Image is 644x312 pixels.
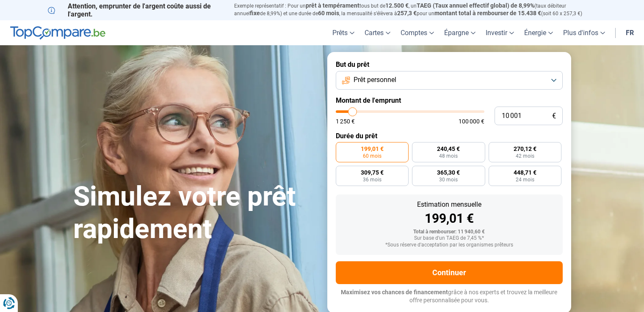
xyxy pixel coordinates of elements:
span: 448,71 € [514,170,536,175]
label: But du prêt [336,60,563,68]
a: Énergie [519,20,558,45]
span: 36 mois [363,177,381,182]
span: 1 250 € [336,118,355,124]
span: 199,01 € [361,146,384,152]
span: 100 000 € [459,118,484,124]
p: grâce à nos experts et trouvez la meilleure offre personnalisée pour vous. [336,288,563,305]
div: Estimation mensuelle [343,201,556,208]
a: Investir [481,20,519,45]
label: Montant de l'emprunt [336,96,563,104]
span: 60 mois [363,153,381,159]
span: 24 mois [516,177,534,182]
span: fixe [250,10,260,16]
h1: Simulez votre prêt rapidement [73,181,317,246]
img: TopCompare [10,26,105,40]
span: prêt à tempérament [306,2,359,9]
p: Attention, emprunter de l'argent coûte aussi de l'argent. [48,2,224,18]
span: 270,12 € [514,146,536,152]
div: *Sous réserve d'acceptation par les organismes prêteurs [343,242,556,248]
span: 365,30 € [437,170,460,175]
a: Plus d'infos [558,20,610,45]
span: 12.500 € [385,2,409,9]
a: Prêts [327,20,359,45]
span: 42 mois [516,153,534,159]
label: Durée du prêt [336,132,563,140]
span: 257,3 € [397,10,417,16]
a: Épargne [439,20,481,45]
p: Exemple représentatif : Pour un tous but de , un (taux débiteur annuel de 8,99%) et une durée de ... [234,2,597,17]
span: 48 mois [439,153,458,159]
a: Comptes [395,20,439,45]
a: fr [621,20,639,45]
a: Cartes [359,20,395,45]
span: montant total à rembourser de 15.438 € [434,10,541,16]
button: Prêt personnel [336,71,563,90]
span: 60 mois [318,10,339,16]
span: 30 mois [439,177,458,182]
span: TAEG (Taux annuel effectif global) de 8,99% [417,2,534,9]
button: Continuer [336,261,563,284]
span: Prêt personnel [354,75,396,85]
div: 199,01 € [343,212,556,225]
span: € [552,112,556,120]
span: 240,45 € [437,146,460,152]
div: Total à rembourser: 11 940,60 € [343,229,556,235]
span: Maximisez vos chances de financement [341,289,448,296]
span: 309,75 € [361,170,384,175]
div: Sur base d'un TAEG de 7,45 %* [343,235,556,241]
